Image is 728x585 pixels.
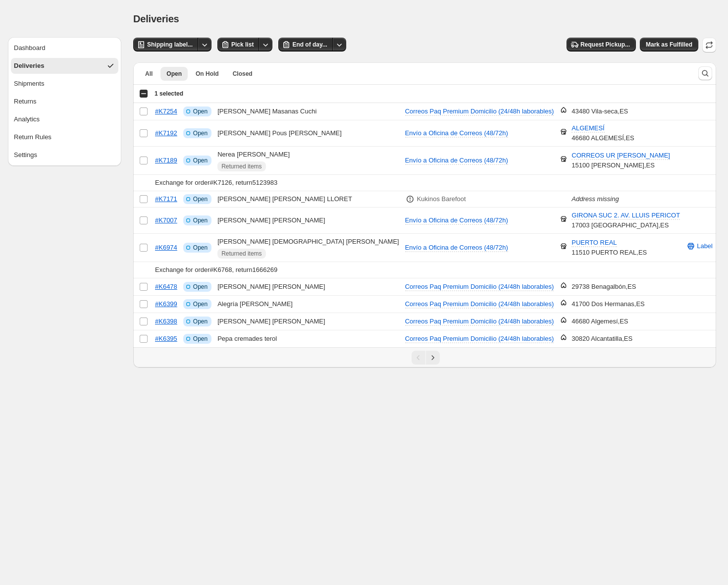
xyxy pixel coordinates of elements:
[145,70,153,78] span: All
[572,238,647,258] div: 11510 PUERTO REAL , ES
[572,152,670,160] span: CORREOS UR [PERSON_NAME]
[14,150,37,160] div: Settings
[572,151,670,170] div: 15100 [PERSON_NAME] , ES
[566,120,610,136] button: ALGEMESÍ
[572,212,680,220] span: GIRONA SUC 2. AV. LLUIS PERICOT
[566,235,623,251] button: PUERTO REAL
[11,147,118,163] button: Settings
[193,129,208,137] span: Open
[11,111,118,127] button: Analytics
[399,153,514,168] button: Envío a Oficina de Correos (48/72h)
[14,43,46,53] div: Dashboard
[572,195,619,203] i: Address missing
[221,162,261,170] span: Returned items
[193,300,208,308] span: Open
[221,250,261,258] span: Returned items
[214,313,402,330] td: [PERSON_NAME] [PERSON_NAME]
[133,347,716,368] nav: Pagination
[11,76,118,92] button: Shipments
[233,70,253,78] span: Closed
[14,79,44,89] div: Shipments
[572,282,636,292] div: 29738 Benagalbón , ES
[567,38,636,52] button: Request Pickup...
[155,107,177,115] a: #K7254
[133,13,179,24] span: Deliveries
[155,300,177,308] a: #K6399
[292,41,327,49] span: End of day...
[640,38,698,52] button: Mark as Fulfilled
[426,351,440,365] button: Next
[580,41,630,49] span: Request Pickup...
[155,157,177,164] a: #K7189
[155,216,177,224] a: #K7007
[698,66,712,80] button: Search and filter results
[399,125,514,141] button: Envío a Oficina de Correos (48/72h)
[193,318,208,325] span: Open
[278,38,333,52] button: End of day...
[405,244,508,251] span: Envío a Oficina de Correos (48/72h)
[11,94,118,109] button: Returns
[399,331,560,347] button: Correos Paq Premium Domicilio (24/48h laborables)
[572,106,628,116] div: 43480 Vila-seca , ES
[214,296,402,313] td: Alegría [PERSON_NAME]
[133,38,199,52] button: Shipping label...
[680,238,719,254] button: Label
[572,239,617,247] span: PUERTO REAL
[399,314,560,329] button: Correos Paq Premium Domicilio (24/48h laborables)
[572,124,604,133] span: ALGEMESÍ
[214,191,402,208] td: [PERSON_NAME] [PERSON_NAME] LLORET
[193,195,208,203] span: Open
[155,283,177,290] a: #K6478
[405,283,554,290] span: Correos Paq Premium Domicilio (24/48h laborables)
[196,70,219,78] span: On Hold
[332,38,346,52] button: Other actions
[405,157,508,164] span: Envío a Oficina de Correos (48/72h)
[11,40,118,56] button: Dashboard
[193,216,208,224] span: Open
[193,107,208,115] span: Open
[399,104,560,119] button: Correos Paq Premium Domicilio (24/48h laborables)
[214,147,402,175] td: Nerea [PERSON_NAME]
[214,208,402,234] td: [PERSON_NAME] [PERSON_NAME]
[155,244,177,251] a: #K6974
[11,129,118,145] button: Return Rules
[411,191,472,207] button: Kukinos Barefoot
[14,97,37,106] div: Returns
[214,120,402,147] td: [PERSON_NAME] Pous [PERSON_NAME]
[405,216,508,224] span: Envío a Oficina de Correos (48/72h)
[572,299,644,309] div: 41700 Dos Hermanas , ES
[193,335,208,343] span: Open
[214,234,402,262] td: [PERSON_NAME] [DEMOGRAPHIC_DATA] [PERSON_NAME]
[14,61,44,71] div: Deliveries
[399,213,514,228] button: Envío a Oficina de Correos (48/72h)
[193,244,208,252] span: Open
[14,114,40,124] div: Analytics
[214,330,402,348] td: Pepa cremades terol
[572,334,632,344] div: 30820 Alcantatilla , ES
[193,283,208,291] span: Open
[399,296,560,312] button: Correos Paq Premium Domicilio (24/48h laborables)
[405,107,554,115] span: Correos Paq Premium Domicilio (24/48h laborables)
[405,300,554,308] span: Correos Paq Premium Domicilio (24/48h laborables)
[417,194,466,204] p: Kukinos Barefoot
[231,41,254,49] span: Pick list
[572,211,680,230] div: 17003 [GEOGRAPHIC_DATA] , ES
[214,278,402,296] td: [PERSON_NAME] [PERSON_NAME]
[155,318,177,325] a: #K6398
[155,90,183,98] span: 1 selected
[198,38,211,52] button: Other actions
[399,240,514,256] button: Envío a Oficina de Correos (48/72h)
[399,279,560,295] button: Correos Paq Premium Domicilio (24/48h laborables)
[155,129,177,137] a: #K7192
[155,335,177,342] a: #K6395
[217,38,260,52] button: Pick list
[566,148,676,163] button: CORREOS UR [PERSON_NAME]
[646,41,692,49] span: Mark as Fulfilled
[405,318,554,325] span: Correos Paq Premium Domicilio (24/48h laborables)
[572,123,634,143] div: 46680 ALGEMESÍ , ES
[193,157,208,164] span: Open
[166,70,182,78] span: Open
[259,38,272,52] button: Other actions
[11,58,118,74] button: Deliveries
[147,41,193,49] span: Shipping label...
